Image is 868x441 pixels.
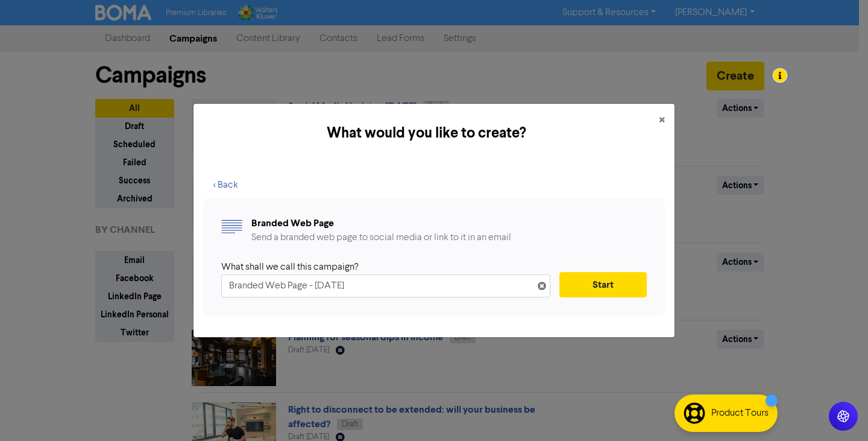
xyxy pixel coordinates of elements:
[251,216,511,230] div: Branded Web Page
[559,272,647,297] button: Start
[203,122,649,144] h5: What would you like to create?
[659,112,665,130] span: ×
[221,260,541,274] div: What shall we call this campaign?
[251,230,511,245] div: Send a branded web page to social media or link to it in an email
[203,173,248,198] button: < Back
[808,383,868,441] iframe: Chat Widget
[649,104,675,138] button: Close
